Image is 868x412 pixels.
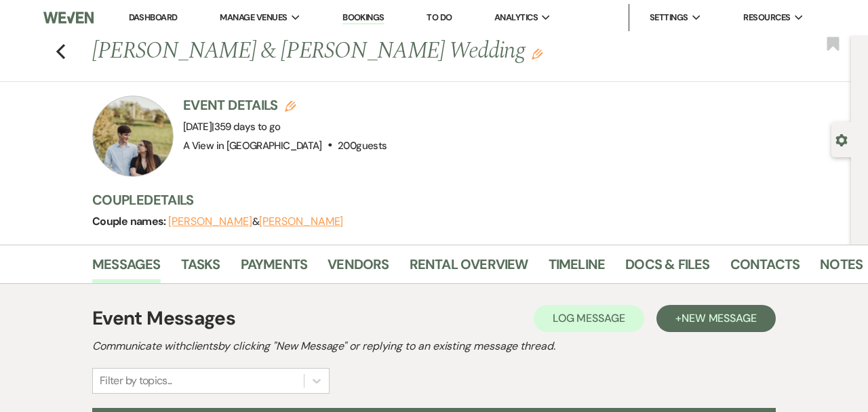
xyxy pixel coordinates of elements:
h3: Event Details [183,96,387,115]
span: New Message [682,311,757,325]
button: Open lead details [835,133,848,146]
a: Timeline [549,253,606,283]
span: 200 guests [338,139,387,152]
h1: [PERSON_NAME] & [PERSON_NAME] Wedding [92,35,694,68]
h1: Event Messages [92,304,235,333]
span: Analytics [494,11,538,24]
a: Vendors [328,253,389,283]
span: Log Message [553,311,625,325]
a: Notes [820,253,863,283]
button: Edit [532,47,542,60]
a: Rental Overview [410,253,528,283]
button: +New Message [656,305,776,332]
button: [PERSON_NAME] [259,216,343,227]
a: Payments [241,253,308,283]
div: Filter by topics... [100,373,172,389]
h3: Couple Details [92,190,837,209]
span: [DATE] [183,120,281,133]
span: & [168,215,343,228]
a: Docs & Files [625,253,709,283]
span: Couple names: [92,214,168,228]
a: Messages [92,253,161,283]
span: 359 days to go [214,120,281,133]
span: A View in [GEOGRAPHIC_DATA] [183,139,322,152]
a: Contacts [730,253,800,283]
button: Log Message [534,305,644,332]
a: Dashboard [129,12,178,23]
a: Tasks [181,253,220,283]
span: Settings [650,11,688,24]
a: To Do [427,12,452,23]
span: | [212,120,280,133]
img: Weven Logo [43,3,94,32]
span: Resources [743,11,790,24]
h2: Communicate with clients by clicking "New Message" or replying to an existing message thread. [92,338,776,354]
a: Bookings [342,12,384,24]
button: [PERSON_NAME] [168,216,252,227]
span: Manage Venues [220,11,287,24]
